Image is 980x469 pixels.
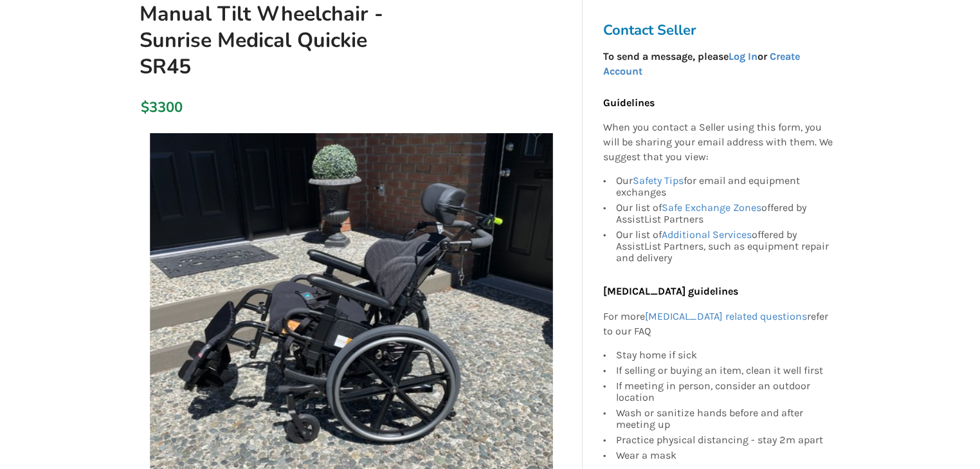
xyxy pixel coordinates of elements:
div: Our list of offered by AssistList Partners, such as equipment repair and delivery [616,227,833,264]
a: Safe Exchange Zones [662,201,761,214]
div: Our list of offered by AssistList Partners [616,200,833,227]
p: For more refer to our FAQ [603,309,833,339]
div: If meeting in person, consider an outdoor location [616,378,833,405]
div: If selling or buying an item, clean it well first [616,363,833,378]
b: [MEDICAL_DATA] guidelines [603,285,738,297]
p: When you contact a Seller using this form, you will be sharing your email address with them. We s... [603,121,833,165]
div: Practice physical distancing - stay 2m apart [616,432,833,448]
div: Wash or sanitize hands before and after meeting up [616,405,833,432]
strong: To send a message, please or [603,50,800,77]
div: Our for email and equipment exchanges [616,175,833,200]
div: Stay home if sick [616,349,833,363]
div: Wear a mask [616,448,833,461]
a: Log In [729,50,758,62]
a: Additional Services [662,228,752,241]
h3: Contact Seller [603,21,840,39]
h1: Manual Tilt Wheelchair - Sunrise Medical Quickie SR45 [129,1,433,80]
div: $3300 [141,98,148,116]
b: Guidelines [603,97,655,109]
a: [MEDICAL_DATA] related questions [645,310,807,322]
a: Safety Tips [633,174,684,187]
